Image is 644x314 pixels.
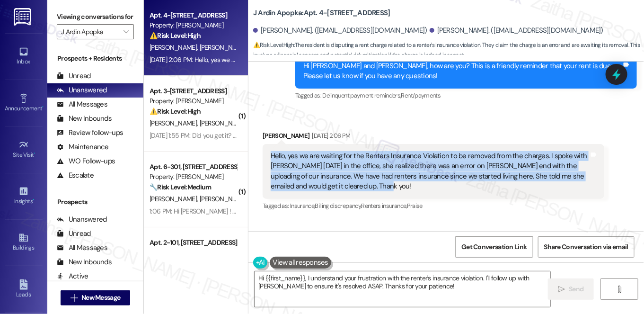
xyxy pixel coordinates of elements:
div: Property: [PERSON_NAME] [150,172,237,182]
div: Maintenance [57,142,109,152]
div: Unread [57,71,91,81]
strong: 🔧 Risk Level: Medium [150,183,211,191]
div: Prospects + Residents [47,54,143,63]
span: [PERSON_NAME] [150,195,200,203]
div: [DATE] 2:06 PM [310,131,351,141]
span: Praise [407,202,423,210]
strong: ⚠️ Risk Level: High [150,107,201,116]
div: [PERSON_NAME]. ([EMAIL_ADDRESS][DOMAIN_NAME]) [430,26,604,36]
div: Tagged as: [263,199,604,213]
span: Share Conversation via email [544,242,628,252]
button: Share Conversation via email [538,236,635,258]
div: Tagged as: [295,89,637,102]
div: 1:06 PM: Hi [PERSON_NAME] ! We did it through flex is there a way to check to see if y'all receiv... [150,207,424,215]
b: J Ardin Apopka: Apt. 4-[STREET_ADDRESS] [253,8,390,18]
span: : The resident is disputing a rent charge related to a renter's insurance violation. They claim t... [253,40,644,61]
a: Site Visit • [5,137,43,162]
i:  [124,28,129,36]
div: Apt. 3-[STREET_ADDRESS] [150,86,237,96]
div: Unread [57,229,91,239]
div: New Inbounds [57,257,112,267]
span: [PERSON_NAME] [200,119,247,127]
button: New Message [61,290,131,305]
div: Property: [PERSON_NAME] [150,20,237,30]
i:  [558,286,565,293]
div: All Messages [57,99,107,109]
div: Hello, yes we are waiting for the Renters Insurance Violation to be removed from the charges. I s... [271,151,589,192]
button: Get Conversation Link [455,236,533,258]
div: Apt. 2-101, [STREET_ADDRESS] [150,238,237,248]
span: • [42,104,44,110]
div: Prospects [47,197,143,207]
div: [PERSON_NAME]. ([EMAIL_ADDRESS][DOMAIN_NAME]) [253,26,427,36]
a: Leads [5,277,43,302]
img: ResiDesk Logo [14,8,33,26]
strong: ⚠️ Risk Level: High [150,31,201,40]
div: [PERSON_NAME] [263,131,604,144]
span: [PERSON_NAME] [150,43,200,52]
div: Unanswered [57,215,107,224]
span: New Message [81,293,120,303]
span: Billing discrepancy , [315,202,362,210]
button: Send [548,278,594,300]
span: • [34,150,35,157]
a: Buildings [5,230,43,255]
textarea: Hi {{first_name}}, I understand your frustration with the renter's insurance violation. I'll foll... [255,271,550,307]
span: [PERSON_NAME] [200,195,247,203]
div: Review follow-ups [57,128,123,138]
div: Unanswered [57,85,107,95]
span: Delinquent payment reminders , [323,91,401,99]
a: Inbox [5,44,43,69]
div: Hi [PERSON_NAME] and [PERSON_NAME], how are you? This is a friendly reminder that your rent is du... [303,61,622,81]
span: [PERSON_NAME] [200,43,247,52]
i:  [616,286,623,293]
div: New Inbounds [57,114,112,124]
div: [DATE] 1:55 PM: Did you get it? According to my records it was set. What am I getting these text ... [150,131,442,140]
div: WO Follow-ups [57,156,115,166]
div: Apt. 4-[STREET_ADDRESS] [150,10,237,20]
strong: ⚠️ Risk Level: High [253,41,294,49]
input: All communities [61,24,119,39]
span: Renters insurance , [362,202,407,210]
i:  [71,294,78,302]
span: • [33,197,34,203]
span: Insurance , [290,202,315,210]
div: Apt. 6-301, [STREET_ADDRESS] [150,162,237,172]
a: Insights • [5,183,43,209]
div: Active [57,271,88,281]
span: Rent/payments [401,91,441,99]
span: Get Conversation Link [461,242,527,252]
div: All Messages [57,243,107,253]
div: Property: [PERSON_NAME] [150,96,237,106]
span: [PERSON_NAME] [150,119,200,127]
div: Escalate [57,170,94,180]
label: Viewing conversations for [57,9,134,24]
span: Send [569,284,584,294]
